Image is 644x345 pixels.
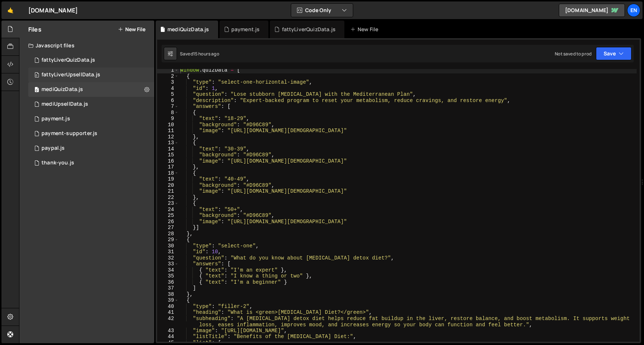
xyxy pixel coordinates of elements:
[35,73,39,79] span: 0
[627,4,640,17] a: En
[157,158,179,164] div: 16
[157,225,179,231] div: 27
[157,122,179,128] div: 10
[157,267,179,273] div: 34
[157,152,179,158] div: 15
[28,97,154,112] div: 16956/46701.js
[157,273,179,279] div: 35
[157,304,179,310] div: 40
[19,38,154,53] div: Javascript files
[157,255,179,261] div: 32
[28,53,154,68] div: 16956/46566.js
[291,4,353,17] button: Code Only
[28,25,41,33] h2: Files
[157,279,179,286] div: 36
[157,213,179,219] div: 25
[157,207,179,213] div: 24
[157,195,179,201] div: 22
[157,188,179,195] div: 21
[157,73,179,80] div: 2
[596,47,632,60] button: Save
[41,72,100,78] div: fattyLiverUpsellData.js
[28,68,154,82] div: 16956/46565.js
[157,134,179,140] div: 12
[157,170,179,177] div: 18
[28,112,154,126] div: 16956/46551.js
[41,101,88,108] div: mediUpsellData.js
[157,164,179,170] div: 17
[157,98,179,104] div: 6
[157,86,179,92] div: 4
[157,146,179,152] div: 14
[157,110,179,116] div: 8
[193,51,219,57] div: 15 hours ago
[559,4,625,17] a: [DOMAIN_NAME]
[157,200,179,207] div: 23
[41,160,74,166] div: thank-you.js
[282,26,336,33] div: fattyLiverQuizData.js
[41,130,97,137] div: payment-supporter.js
[41,57,95,63] div: fattyLiverQuizData.js
[35,87,39,93] span: 0
[180,51,219,57] div: Saved
[157,243,179,249] div: 30
[167,26,209,33] div: mediQuizData.js
[118,26,145,32] button: New File
[157,116,179,122] div: 9
[1,1,19,19] a: 🤙
[157,316,179,328] div: 42
[157,237,179,243] div: 29
[157,309,179,316] div: 41
[157,249,179,255] div: 31
[157,297,179,304] div: 39
[157,128,179,134] div: 11
[157,219,179,225] div: 26
[28,141,154,156] div: 16956/46550.js
[157,328,179,334] div: 43
[157,67,179,73] div: 1
[350,26,381,33] div: New File
[157,103,179,110] div: 7
[41,86,83,93] div: mediQuizData.js
[157,79,179,86] div: 3
[41,116,70,122] div: payment.js
[157,231,179,237] div: 28
[157,91,179,98] div: 5
[231,26,260,33] div: payment.js
[555,51,591,57] div: Not saved to prod
[157,261,179,267] div: 33
[157,176,179,182] div: 19
[157,182,179,189] div: 20
[157,285,179,291] div: 37
[28,82,154,97] div: 16956/46700.js
[28,6,78,15] div: [DOMAIN_NAME]
[157,334,179,340] div: 44
[41,145,65,152] div: paypal.js
[157,291,179,298] div: 38
[28,156,154,170] div: 16956/46524.js
[157,140,179,146] div: 13
[28,126,154,141] div: 16956/46552.js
